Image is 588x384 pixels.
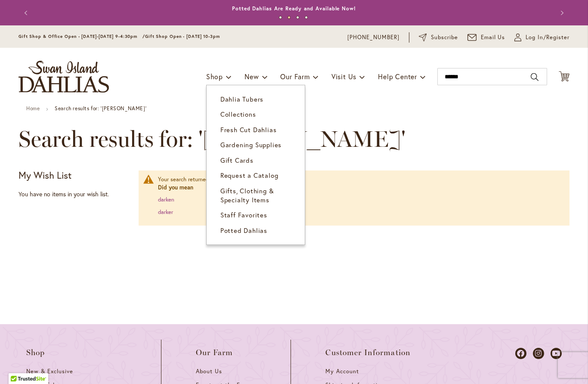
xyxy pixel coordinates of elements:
span: Visit Us [331,72,356,81]
a: Potted Dahlias Are Ready and Available Now! [232,5,356,12]
strong: Search results for: '[PERSON_NAME]' [55,105,146,111]
button: Next [552,4,569,22]
a: darker [158,208,173,216]
button: 3 of 4 [296,16,299,19]
a: Email Us [467,33,505,42]
a: Subscribe [419,33,458,42]
span: Gardening Supplies [220,140,282,149]
span: Our Farm [196,348,233,357]
span: About Us [196,368,222,375]
a: Dahlias on Facebook [515,348,526,359]
a: Home [26,105,40,111]
span: Gifts, Clothing & Specialty Items [220,186,274,204]
a: [PHONE_NUMBER] [347,33,399,42]
a: Log In/Register [514,33,569,42]
div: Your search returned no results. [158,176,561,216]
a: store logo [19,61,109,93]
span: Our Farm [280,72,309,81]
span: Customer Information [325,348,411,357]
span: Subscribe [431,33,458,42]
strong: My Wish List [19,169,71,181]
iframe: Launch Accessibility Center [6,353,31,378]
span: Fresh Cut Dahlias [220,125,277,134]
dt: Did you mean [158,184,561,192]
span: Gift Shop Open - [DATE] 10-3pm [145,34,220,39]
span: Collections [220,110,256,118]
button: 1 of 4 [279,16,282,19]
span: Request a Catalog [220,171,279,180]
a: Gift Cards [207,153,305,168]
span: Shop [26,348,45,357]
span: Search results for: '[PERSON_NAME]' [19,126,405,152]
span: Shop [206,72,223,81]
a: darken [158,196,174,203]
button: 4 of 4 [305,16,308,19]
span: My Account [325,368,359,375]
span: New [244,72,259,81]
a: Dahlias on Instagram [533,348,544,359]
span: Gift Shop & Office Open - [DATE]-[DATE] 9-4:30pm / [19,34,145,39]
a: Dahlias on Youtube [551,348,562,359]
span: Potted Dahlias [220,226,267,235]
span: Log In/Register [526,33,569,42]
span: New & Exclusive [26,368,73,375]
span: Help Center [378,72,417,81]
span: Staff Favorites [220,211,267,219]
div: You have no items in your wish list. [19,190,133,198]
span: Dahlia Tubers [220,95,263,103]
button: Previous [19,4,36,22]
span: Email Us [481,33,505,42]
button: 2 of 4 [288,16,291,19]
